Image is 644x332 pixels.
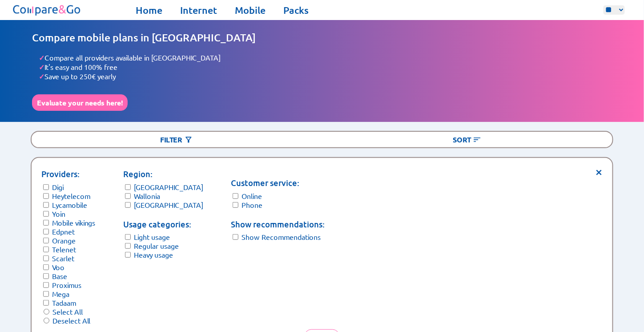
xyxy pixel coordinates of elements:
[184,135,193,144] img: Button open the filtering menu
[134,191,160,200] label: Wallonia
[235,4,266,16] a: Mobile
[136,4,162,16] a: Home
[39,62,44,72] span: ✓
[11,2,83,18] img: Logo of Compare&Go
[39,72,612,81] li: Save up to 250€ yearly
[134,232,170,241] label: Light usage
[32,31,612,44] h1: Compare mobile plans in [GEOGRAPHIC_DATA]
[231,177,325,189] p: Customer service:
[52,307,83,316] label: Select All
[322,132,612,147] div: Sort
[52,182,64,191] label: Digi
[52,209,65,218] label: Yoin
[52,263,64,271] label: Voo
[283,4,309,16] a: Packs
[52,191,90,200] label: Heytelecom
[180,4,217,16] a: Internet
[134,182,203,191] label: [GEOGRAPHIC_DATA]
[52,236,76,245] label: Orange
[39,72,44,81] span: ✓
[123,168,203,180] p: Region:
[39,53,44,62] span: ✓
[595,168,603,174] span: ×
[52,271,67,280] label: Base
[52,298,76,307] label: Tadaam
[52,227,75,236] label: Edpnet
[52,200,87,209] label: Lycamobile
[32,132,322,147] div: Filter
[41,168,96,180] p: Providers:
[231,218,325,231] p: Show recommendations:
[134,200,203,209] label: [GEOGRAPHIC_DATA]
[52,245,76,254] label: Telenet
[52,280,81,289] label: Proximus
[241,200,262,209] label: Phone
[52,218,96,227] label: Mobile vikings
[134,241,179,250] label: Regular usage
[52,254,74,263] label: Scarlet
[473,135,482,144] img: Button open the sorting menu
[241,191,262,200] label: Online
[52,316,91,325] label: Deselect All
[241,232,321,241] label: Show Recommendations
[134,250,173,259] label: Heavy usage
[39,53,612,62] li: Compare all providers available in [GEOGRAPHIC_DATA]
[52,289,69,298] label: Mega
[39,62,612,72] li: It's easy and 100% free
[32,94,128,111] button: Evaluate your needs here!
[123,218,203,231] p: Usage categories:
